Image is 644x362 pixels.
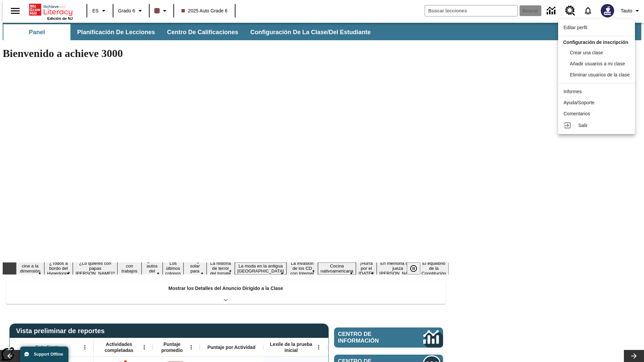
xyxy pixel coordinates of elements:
[563,100,594,105] span: Ayuda/Soporte
[563,25,587,30] span: Editar perfil
[563,40,628,45] span: Configuración de inscripción
[570,72,630,77] span: Eliminar usuarios de la clase
[570,50,603,55] span: Crear una clase
[563,111,590,116] span: Comentarios
[578,123,588,128] span: Salir
[570,61,625,66] span: Añadir usuarios a mi clase
[563,89,582,94] span: Informes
